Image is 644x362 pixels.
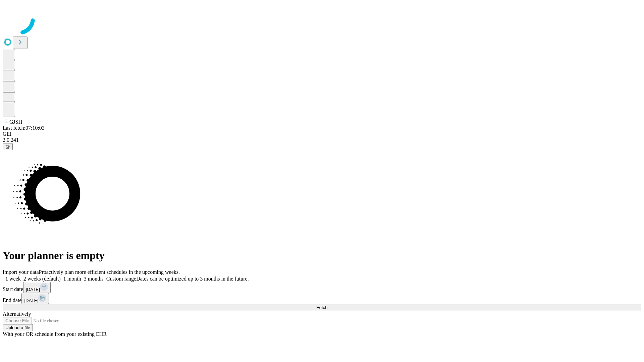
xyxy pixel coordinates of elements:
[5,144,10,149] span: @
[63,276,81,282] span: 1 month
[3,331,107,337] span: With your OR schedule from your existing EHR
[3,324,33,331] button: Upload a file
[5,276,21,282] span: 1 week
[3,143,13,150] button: @
[39,269,180,275] span: Proactively plan more efficient schedules in the upcoming weeks.
[106,276,136,282] span: Custom range
[24,298,38,303] span: [DATE]
[3,282,641,293] div: Start date
[3,131,641,137] div: GEI
[23,282,51,293] button: [DATE]
[3,125,45,131] span: Last fetch: 07:10:03
[23,276,61,282] span: 2 weeks (default)
[84,276,104,282] span: 3 months
[3,293,641,304] div: End date
[3,137,641,143] div: 2.0.241
[21,293,49,304] button: [DATE]
[136,276,249,282] span: Dates can be optimized up to 3 months in the future.
[3,249,641,262] h1: Your planner is empty
[3,304,641,311] button: Fetch
[9,119,22,125] span: GJSH
[316,305,327,310] span: Fetch
[3,269,39,275] span: Import your data
[26,287,40,292] span: [DATE]
[3,311,31,317] span: Alternatively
